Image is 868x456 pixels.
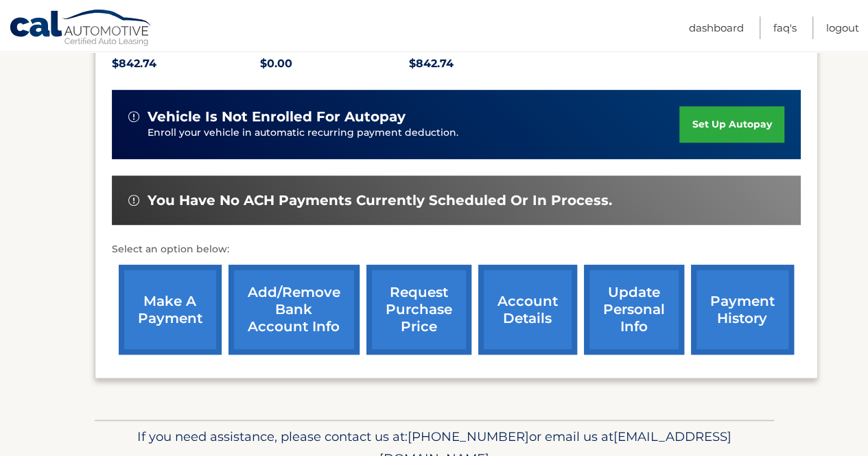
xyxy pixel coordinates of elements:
[366,265,471,355] a: request purchase price
[148,192,612,209] span: You have no ACH payments currently scheduled or in process.
[9,9,153,49] a: Cal Automotive
[148,108,406,125] span: vehicle is not enrolled for autopay
[119,265,222,355] a: make a payment
[691,265,794,355] a: payment history
[112,54,261,73] p: $842.74
[260,54,409,73] p: $0.00
[773,16,797,39] a: FAQ's
[112,241,801,258] p: Select an option below:
[478,265,577,355] a: account details
[408,429,529,444] span: [PHONE_NUMBER]
[228,265,360,355] a: Add/Remove bank account info
[409,54,558,73] p: $842.74
[679,106,784,143] a: set up autopay
[689,16,744,39] a: Dashboard
[128,195,139,206] img: alert-white.svg
[826,16,859,39] a: Logout
[584,265,684,355] a: update personal info
[148,125,680,141] p: Enroll your vehicle in automatic recurring payment deduction.
[128,111,139,122] img: alert-white.svg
